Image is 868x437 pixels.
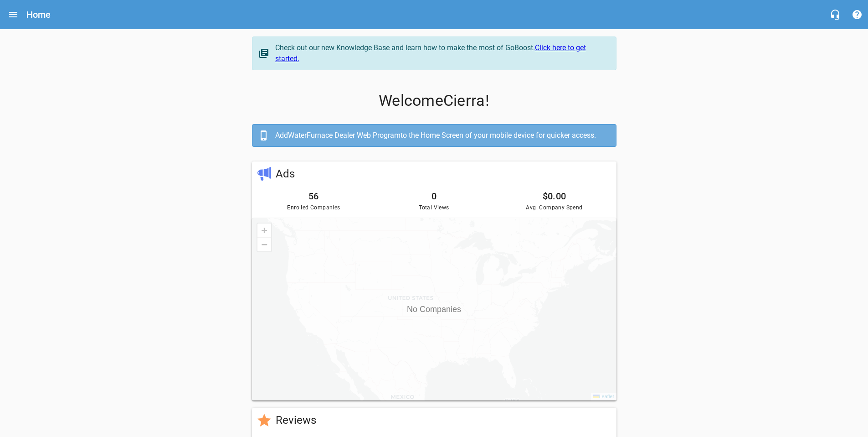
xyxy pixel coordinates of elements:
h6: Home [26,7,51,22]
div: Check out our new Knowledge Base and learn how to make the most of GoBoost. [275,42,607,64]
h6: 0 [377,189,490,203]
p: Welcome Cierra ! [252,92,616,110]
button: Support Portal [846,4,868,26]
button: Live Chat [824,4,846,26]
div: No Companies [252,218,616,401]
button: Open drawer [2,4,24,26]
a: Ads [276,167,295,180]
h6: 56 [257,189,370,203]
span: Enrolled Companies [257,203,370,213]
a: Reviews [276,414,316,427]
h6: $0.00 [498,189,611,203]
span: Total Views [377,203,490,213]
a: AddWaterFurnace Dealer Web Programto the Home Screen of your mobile device for quicker access. [252,124,616,147]
span: Avg. Company Spend [498,203,611,213]
div: Add WaterFurnace Dealer Web Program to the Home Screen of your mobile device for quicker access. [275,130,607,141]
